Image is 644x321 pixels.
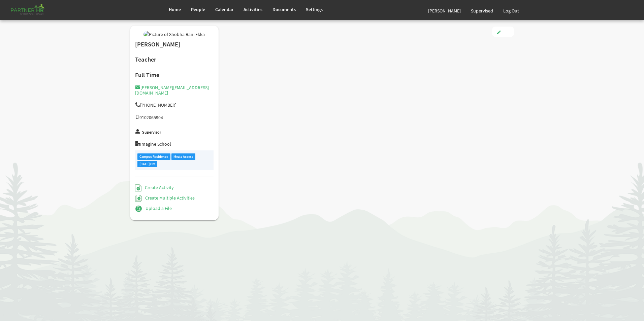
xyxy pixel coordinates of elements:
[135,41,214,48] h2: [PERSON_NAME]
[244,6,262,12] span: Activities
[135,184,174,190] a: Create Activity
[498,1,524,20] a: Log Out
[135,72,214,78] h4: Full Time
[135,205,142,212] img: Upload a File
[137,153,170,160] div: Campus Residence
[135,56,214,63] h2: Teacher
[142,130,161,135] label: Supervisor
[143,31,205,38] img: Picture of Shobha Rani Ekka
[135,141,214,147] h5: Imagine School
[137,161,157,167] div: [DATE] Off
[466,1,498,20] a: Supervised
[471,8,493,14] span: Supervised
[423,1,466,20] a: [PERSON_NAME]
[135,195,195,201] a: Create Multiple Activities
[215,6,233,12] span: Calendar
[169,6,181,12] span: Home
[135,184,141,191] img: Create Activity
[135,195,142,202] img: Create Multiple Activities
[171,153,196,160] div: Meals Access
[135,205,172,211] a: Upload a File
[135,102,214,108] h5: [PHONE_NUMBER]
[272,6,296,12] span: Documents
[135,84,209,96] a: [PERSON_NAME][EMAIL_ADDRESS][DOMAIN_NAME]
[135,115,214,120] h5: 9102065904
[191,6,205,12] span: People
[306,6,323,12] span: Settings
